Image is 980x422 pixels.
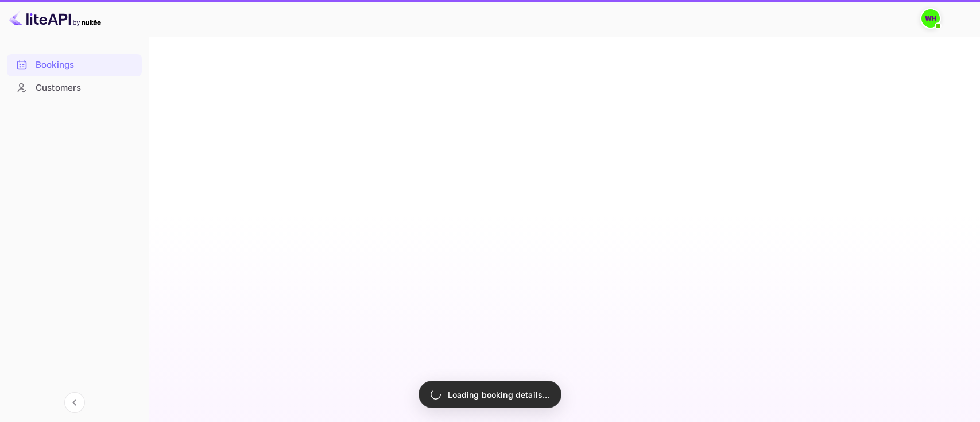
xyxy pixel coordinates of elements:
[9,9,101,28] img: LiteAPI logo
[448,389,550,401] p: Loading booking details...
[7,77,142,99] div: Customers
[7,54,142,76] div: Bookings
[7,54,142,75] a: Bookings
[921,9,940,28] img: walid harrass
[64,392,85,413] button: Collapse navigation
[36,59,136,72] div: Bookings
[36,82,136,95] div: Customers
[7,77,142,98] a: Customers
